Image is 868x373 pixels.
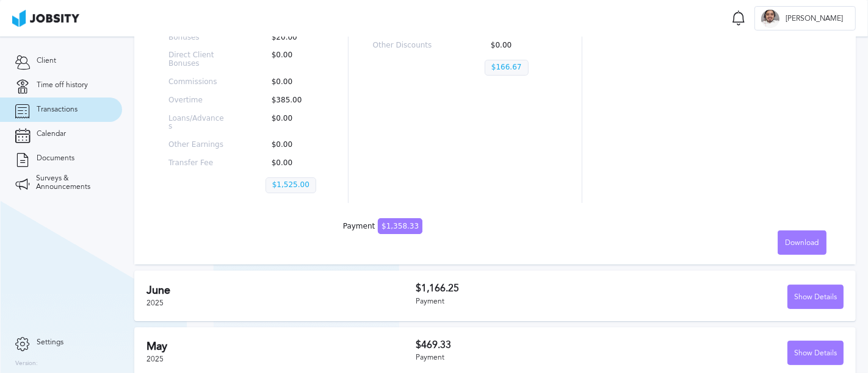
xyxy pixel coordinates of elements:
p: Other Discounts [373,41,446,50]
span: Transactions [37,105,78,114]
div: Payment [416,297,630,306]
span: 2025 [146,355,164,363]
p: $0.00 [266,51,324,68]
span: $1,358.33 [378,218,422,234]
button: Download [778,230,826,255]
h2: May [146,340,416,353]
span: [PERSON_NAME] [779,15,849,23]
div: Show Details [788,341,843,366]
span: Time off history [37,81,88,90]
div: Payment [416,353,630,362]
p: $1,525.00 [266,177,316,193]
button: D[PERSON_NAME] [754,6,856,30]
p: $20.00 [266,34,324,42]
h2: June [146,284,416,297]
span: Calendar [37,130,66,138]
button: Show Details [787,285,844,309]
div: D [761,10,779,28]
p: $0.00 [485,41,557,50]
span: Download [786,239,819,247]
p: $0.00 [266,141,324,149]
span: Client [37,57,56,65]
p: $385.00 [266,96,324,105]
p: $0.00 [266,159,324,168]
h3: $469.33 [416,339,630,350]
span: Settings [37,338,63,347]
span: Documents [37,154,74,163]
span: 2025 [146,299,164,307]
p: Overtime [168,96,226,105]
p: Other Earnings [168,141,226,149]
span: Surveys & Announcements [36,174,107,191]
p: $0.00 [266,115,324,132]
img: ab4bad089aa723f57921c736e9817d99.png [12,10,79,27]
div: Show Details [788,285,843,310]
div: Payment [343,222,422,231]
p: Direct Client Bonuses [168,51,226,68]
p: Loans/Advances [168,115,226,132]
p: Commissions [168,78,226,87]
p: $166.67 [485,60,529,76]
p: $0.00 [266,78,324,87]
h3: $1,166.25 [416,283,630,294]
p: Bonuses [168,34,226,42]
p: Transfer Fee [168,159,226,168]
label: Version: [15,360,38,368]
button: Show Details [787,341,844,365]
